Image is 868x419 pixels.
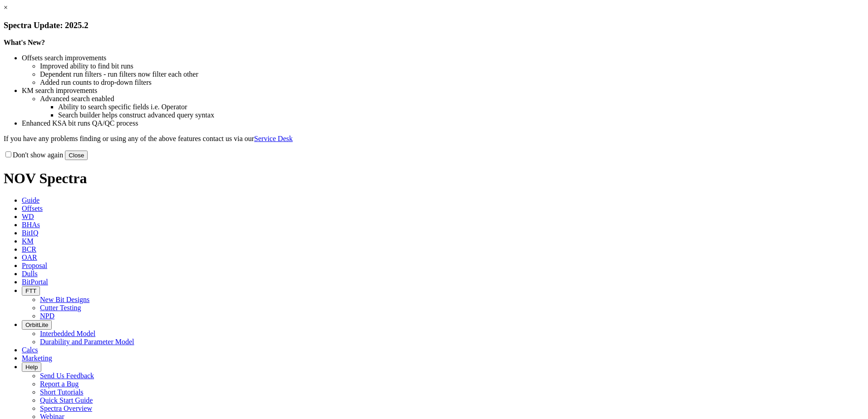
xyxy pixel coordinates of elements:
[40,70,864,78] li: Dependent run filters - run filters now filter each other
[22,213,34,220] span: WD
[5,151,11,157] input: Don't show again
[22,354,52,362] span: Marketing
[22,196,39,204] span: Guide
[25,287,36,294] span: FTT
[4,39,45,46] strong: What's New?
[25,322,48,328] span: OrbitLite
[40,78,864,87] li: Added run counts to drop-down filters
[40,62,864,70] li: Improved ability to find bit runs
[22,346,38,354] span: Calcs
[40,312,54,320] a: NPD
[22,245,36,253] span: BCR
[22,54,864,62] li: Offsets search improvements
[40,338,134,346] a: Durability and Parameter Model
[22,270,38,278] span: Dulls
[22,221,40,229] span: BHAs
[22,237,34,245] span: KM
[40,372,94,380] a: Send Us Feedback
[40,296,89,303] a: New Bit Designs
[22,87,864,95] li: KM search improvements
[254,135,293,142] a: Service Desk
[65,151,88,160] button: Close
[40,304,81,312] a: Cutter Testing
[40,95,864,103] li: Advanced search enabled
[40,330,95,337] a: Interbedded Model
[58,111,864,119] li: Search builder helps construct advanced query syntax
[25,364,38,370] span: Help
[22,229,38,237] span: BitIQ
[4,170,864,187] h1: NOV Spectra
[22,205,43,212] span: Offsets
[4,135,864,143] p: If you have any problems finding or using any of the above features contact us via our
[40,396,93,404] a: Quick Start Guide
[58,103,864,111] li: Ability to search specific fields i.e. Operator
[4,4,8,11] a: ×
[4,20,864,30] h3: Spectra Update: 2025.2
[22,278,48,286] span: BitPortal
[40,404,92,412] a: Spectra Overview
[40,388,84,396] a: Short Tutorials
[4,151,63,159] label: Don't show again
[22,262,47,269] span: Proposal
[40,380,79,388] a: Report a Bug
[22,253,37,261] span: OAR
[22,119,864,127] li: Enhanced KSA bit runs QA/QC process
